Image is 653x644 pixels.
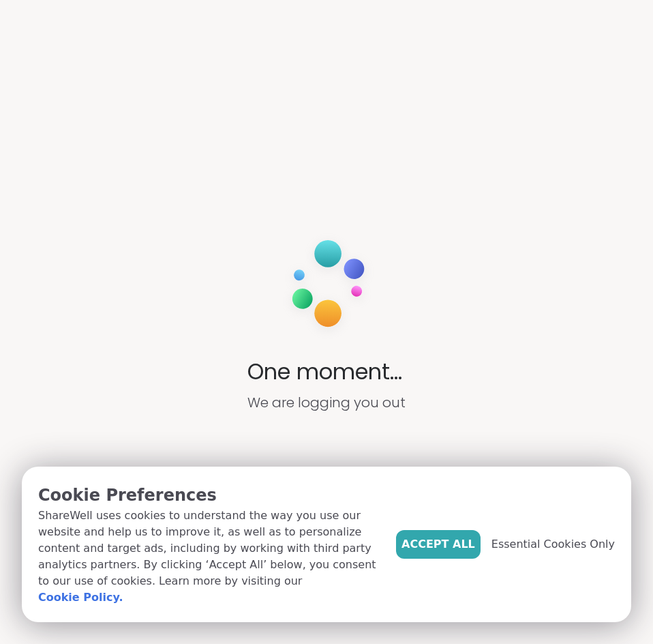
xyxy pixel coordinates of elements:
span: We are logging you out [247,393,406,412]
p: ShareWell uses cookies to understand the way you use our website and help us to improve it, as we... [38,508,385,606]
p: Cookie Preferences [38,483,385,508]
span: Essential Cookies Only [491,536,615,553]
a: Cookie Policy. [38,589,123,606]
span: One moment... [247,357,406,387]
span: Accept All [401,536,475,553]
button: Accept All [396,530,481,559]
